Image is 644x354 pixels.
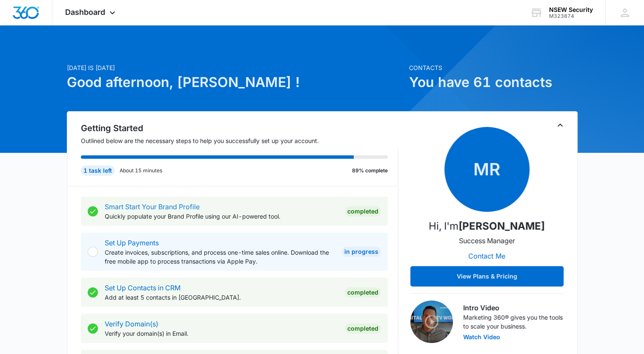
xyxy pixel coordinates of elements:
p: Verify your domain(s) in Email. [105,329,338,338]
span: Dashboard [65,8,105,17]
a: Smart Start Your Brand Profile [105,202,200,211]
img: Intro Video [410,301,453,343]
a: Verify Domain(s) [105,320,158,328]
div: In Progress [342,247,381,257]
p: Success Manager [459,236,515,246]
div: 1 task left [81,166,114,176]
a: Set Up Contacts in CRM [105,284,180,292]
button: Watch Video [463,334,500,340]
p: Marketing 360® gives you the tools to scale your business. [463,313,564,331]
p: Create invoices, subscriptions, and process one-time sales online. Download the free mobile app t... [105,248,335,266]
h1: You have 61 contacts [409,72,578,93]
button: Toggle Collapse [555,120,565,130]
div: Completed [345,323,381,334]
p: Contacts [409,63,578,72]
p: Quickly populate your Brand Profile using our AI-powered tool. [105,212,338,221]
h2: Getting Started [81,122,398,135]
p: Hi, I'm [429,219,545,234]
button: Contact Me [460,246,514,266]
button: View Plans & Pricing [410,266,564,287]
strong: [PERSON_NAME] [458,220,545,232]
a: Set Up Payments [105,239,159,247]
div: Completed [345,287,381,298]
p: 89% complete [352,167,388,174]
span: MR [444,127,530,212]
div: account id [549,13,593,19]
div: account name [549,6,593,13]
div: Completed [345,206,381,216]
p: Outlined below are the necessary steps to help you successfully set up your account. [81,136,398,145]
h3: Intro Video [463,303,564,313]
p: [DATE] is [DATE] [67,63,404,72]
p: Add at least 5 contacts in [GEOGRAPHIC_DATA]. [105,293,338,302]
h1: Good afternoon, [PERSON_NAME] ! [67,72,404,93]
p: About 15 minutes [120,167,162,174]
